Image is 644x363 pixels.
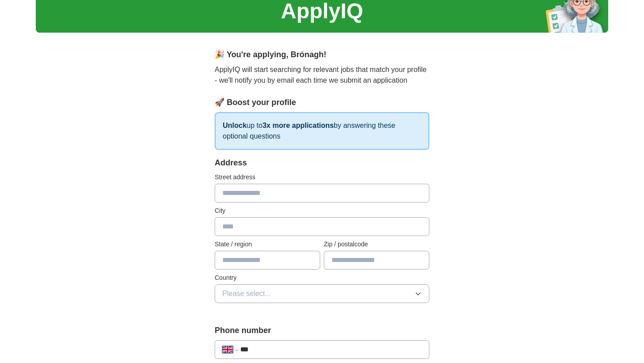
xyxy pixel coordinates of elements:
[324,240,429,249] label: Zip / postalcode
[215,325,429,337] label: Phone number
[215,49,429,61] div: 🎉 You're applying , Brónagh !
[215,284,429,303] button: Please select...
[223,122,246,129] strong: Unlock
[215,112,429,150] p: up to by answering these optional questions
[222,288,271,299] span: Please select...
[215,273,429,283] label: Country
[215,206,429,215] label: City
[215,97,429,109] div: 🚀 Boost your profile
[215,157,429,169] div: Address
[215,64,429,86] p: ApplyIQ will start searching for relevant jobs that match your profile - we'll notify you by emai...
[215,240,320,249] label: State / region
[263,122,334,129] strong: 3x more applications
[215,173,429,182] label: Street address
